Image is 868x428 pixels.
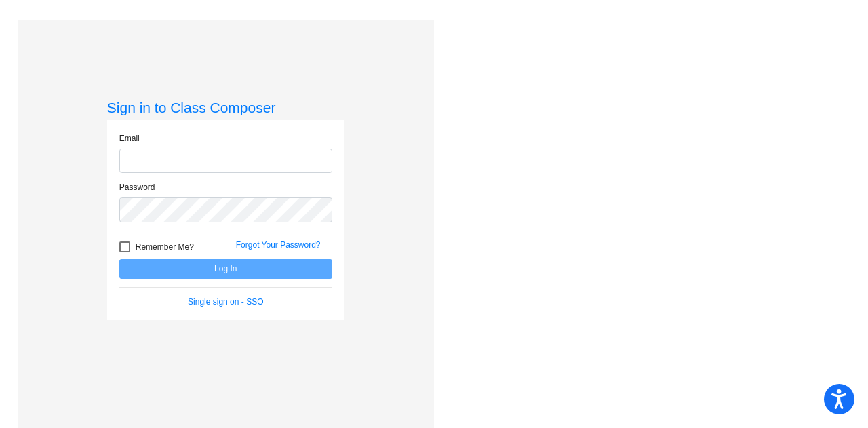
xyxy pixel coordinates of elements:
[188,297,263,307] a: Single sign on - SSO
[136,239,194,255] span: Remember Me?
[119,259,332,279] button: Log In
[236,240,321,250] a: Forgot Your Password?
[107,99,344,116] h3: Sign in to Class Composer
[119,132,140,144] label: Email
[119,181,155,193] label: Password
